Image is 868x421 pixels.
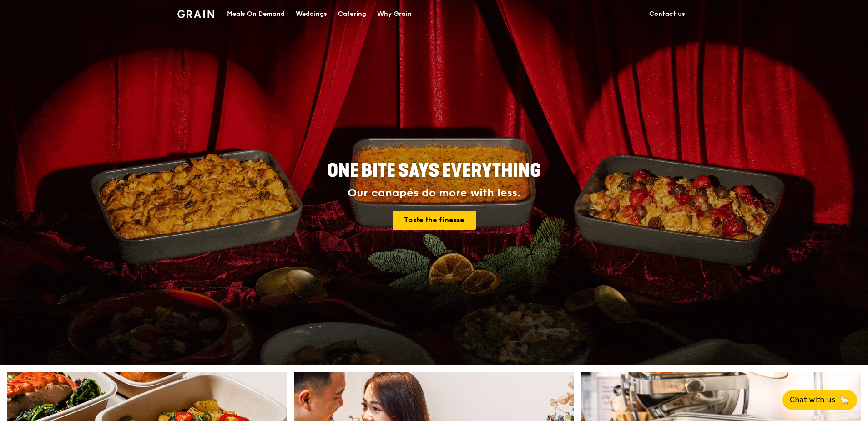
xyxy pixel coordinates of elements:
a: Taste the finesse [393,210,476,230]
span: 🦙 [839,395,850,406]
a: Why Grain [372,0,417,28]
span: Chat with us [790,395,835,406]
img: Grain [177,10,214,18]
div: Why Grain [377,0,412,28]
span: ONE BITE SAYS EVERYTHING [327,160,541,182]
button: Chat with us🦙 [782,390,857,410]
div: Meals On Demand [227,0,285,28]
a: Weddings [290,0,333,28]
div: Weddings [296,0,327,28]
a: Contact us [644,0,691,28]
div: Our canapés do more with less. [270,187,598,200]
a: Catering [333,0,372,28]
div: Catering [338,0,366,28]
